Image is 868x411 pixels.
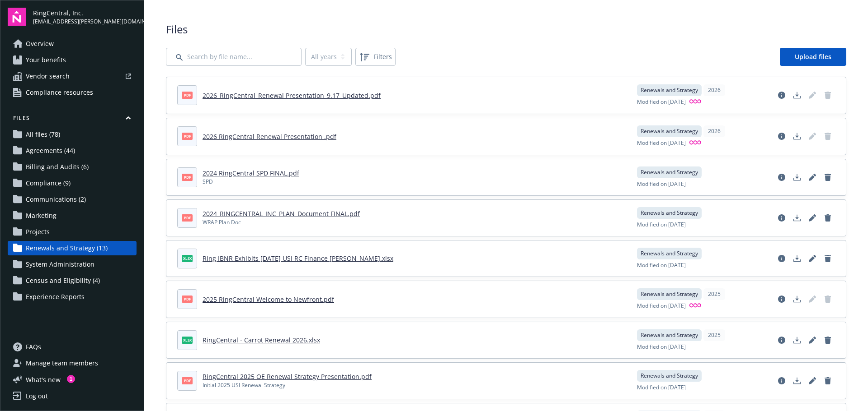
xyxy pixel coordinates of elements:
[166,48,302,66] input: Search by file name...
[805,129,820,143] span: Edit document
[203,178,299,186] div: SPD
[8,192,137,207] a: Communications (2)
[774,129,789,143] a: View file details
[203,336,320,344] a: RingCentral - Carrot Renewal 2026.xlsx
[774,251,789,266] a: View file details
[774,88,789,102] a: View file details
[8,290,137,304] a: Experience Reports
[26,290,85,304] span: Experience Reports
[26,356,98,370] span: Manage team members
[8,127,137,142] a: All files (78)
[637,139,686,148] span: Modified on [DATE]
[26,53,66,67] span: Your benefits
[357,50,394,64] span: Filters
[805,333,820,347] a: Edit document
[26,192,86,207] span: Communications (2)
[8,85,137,100] a: Compliance resources
[26,208,57,223] span: Marketing
[641,249,698,258] span: Renewals and Strategy
[8,273,137,288] a: Census and Eligibility (4)
[182,174,193,180] span: pdf
[774,374,789,388] a: View file details
[8,340,137,354] a: FAQs
[821,374,835,388] a: Delete document
[26,225,50,239] span: Projects
[821,292,835,306] span: Delete document
[8,53,137,67] a: Your benefits
[703,125,725,137] div: 2026
[355,48,396,66] button: Filters
[8,208,137,223] a: Marketing
[637,261,686,269] span: Modified on [DATE]
[182,296,193,302] span: pdf
[641,331,698,339] span: Renewals and Strategy
[67,375,75,383] div: 1
[790,88,804,102] a: Download document
[26,389,48,403] div: Log out
[641,372,698,380] span: Renewals and Strategy
[821,88,835,102] a: Delete document
[805,374,820,388] a: Edit document
[8,241,137,255] a: Renewals and Strategy (13)
[26,37,54,51] span: Overview
[637,221,686,229] span: Modified on [DATE]
[8,114,137,125] button: Files
[33,18,137,26] span: [EMAIL_ADDRESS][PERSON_NAME][DOMAIN_NAME]
[805,292,820,306] span: Edit document
[182,214,193,221] span: pdf
[182,377,193,384] span: pdf
[703,329,725,341] div: 2025
[790,374,804,388] a: Download document
[26,85,93,100] span: Compliance resources
[805,211,820,225] a: Edit document
[203,169,299,177] a: 2024 RingCentral SPD FINAL.pdf
[641,290,698,298] span: Renewals and Strategy
[33,8,137,18] span: RingCentral, Inc.
[637,180,686,188] span: Modified on [DATE]
[26,160,89,174] span: Billing and Audits (6)
[8,225,137,239] a: Projects
[203,91,381,100] a: 2026_RingCentral_Renewal Presentation_9.17_Updated.pdf
[795,52,831,61] span: Upload files
[790,292,804,306] a: Download document
[373,52,392,61] span: Filters
[774,333,789,347] a: View file details
[637,302,686,310] span: Modified on [DATE]
[182,133,193,139] span: pdf
[182,337,193,343] span: xlsx
[821,129,835,143] span: Delete document
[26,340,41,354] span: FAQs
[637,343,686,351] span: Modified on [DATE]
[26,257,94,272] span: System Administration
[26,143,75,158] span: Agreements (44)
[8,160,137,174] a: Billing and Audits (6)
[203,209,360,218] a: 2024_RINGCENTRAL_INC_PLAN_Document FINAL.pdf
[8,143,137,158] a: Agreements (44)
[8,257,137,272] a: System Administration
[821,333,835,347] a: Delete document
[774,170,789,185] a: View file details
[774,292,789,306] a: View file details
[203,218,360,226] div: WRAP Plan Doc
[790,333,804,347] a: Download document
[805,88,820,102] span: Edit document
[26,375,61,384] span: What ' s new
[26,273,100,288] span: Census and Eligibility (4)
[821,251,835,266] a: Delete document
[790,170,804,185] a: Download document
[8,356,137,370] a: Manage team members
[26,69,70,83] span: Vendor search
[8,176,137,190] a: Compliance (9)
[166,22,846,37] span: Files
[780,48,846,66] a: Upload files
[790,251,804,266] a: Download document
[805,251,820,266] a: Edit document
[637,98,686,106] span: Modified on [DATE]
[790,129,804,143] a: Download document
[203,372,372,381] a: RingCentral 2025 OE Renewal Strategy Presentation.pdf
[641,209,698,217] span: Renewals and Strategy
[8,37,137,51] a: Overview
